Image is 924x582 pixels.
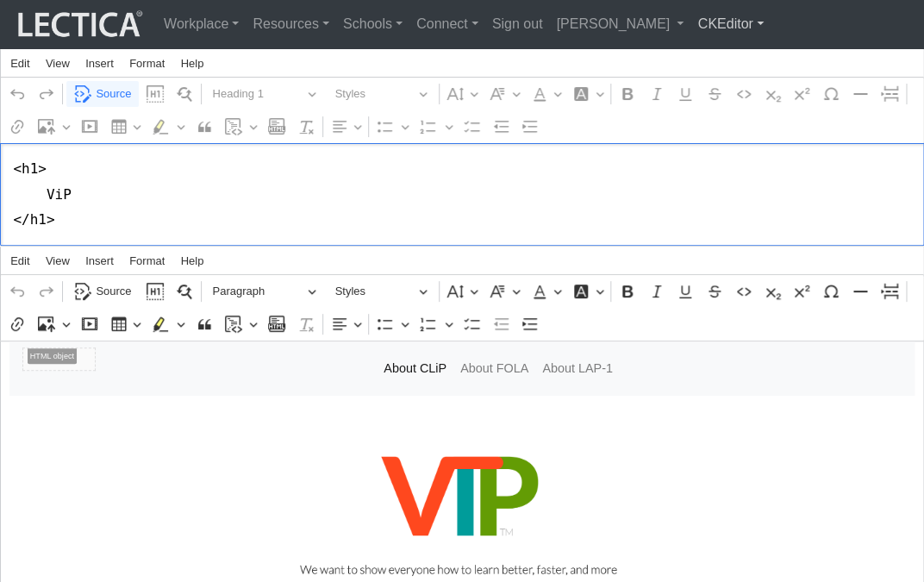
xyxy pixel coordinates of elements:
div: Editor menu bar [1,49,923,78]
span: Source [96,84,131,104]
a: Workplace [157,7,246,41]
a: About LAP-1 [535,353,620,385]
div: Editor toolbar [1,78,923,143]
a: CKEditor [690,7,770,41]
span: Help [181,58,204,69]
span: Edit [10,255,29,266]
p: ⁠⁠⁠⁠⁠⁠⁠ [23,348,96,375]
span: Paragraph [212,281,302,302]
span: Styles [334,84,413,104]
a: Sign out [485,7,550,41]
button: Source [66,81,139,108]
button: Heading 1, Heading [205,81,324,108]
span: Format [129,58,165,69]
a: About CLiP [377,353,453,385]
span: View [46,255,70,266]
span: Insert [85,255,114,266]
button: Styles [328,278,435,305]
span: Insert [85,58,114,69]
button: Paragraph, Heading [205,278,324,305]
span: Styles [334,281,413,302]
button: Styles [328,81,435,108]
a: About FOLA [453,353,535,385]
button: Source [66,278,139,305]
a: Resources [246,7,336,41]
div: Editor menu bar [1,247,923,275]
span: View [46,58,70,69]
img: lecticalive [14,8,143,41]
a: Connect [409,7,485,41]
span: Heading 1 [212,84,302,104]
div: Editor toolbar [1,275,923,341]
span: Source [96,281,131,302]
a: [PERSON_NAME] [549,7,690,41]
a: Schools [336,7,409,41]
span: Edit [10,58,29,69]
span: Help [181,255,204,266]
span: Format [129,255,165,266]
